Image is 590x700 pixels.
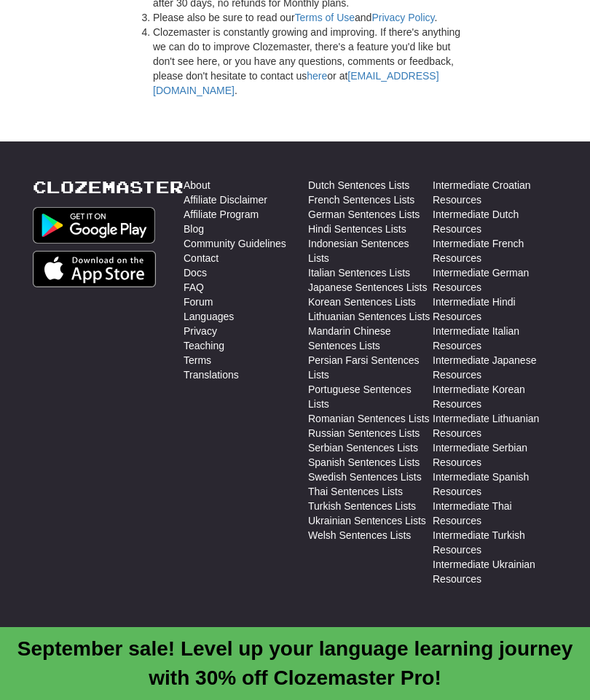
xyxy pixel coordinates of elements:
[184,236,286,251] a: Community Guidelines
[153,25,466,98] li: Clozemaster is constantly growing and improving. If there's anything we can do to improve Clozema...
[433,178,557,207] a: Intermediate Croatian Resources
[433,528,557,557] a: Intermediate Turkish Resources
[308,426,420,440] a: Russian Sentences Lists
[184,192,267,207] a: Affiliate Disclaimer
[433,499,557,528] a: Intermediate Thai Resources
[33,251,156,287] img: Get it on App Store
[308,324,433,353] a: Mandarin Chinese Sentences Lists
[433,557,557,586] a: Intermediate Ukrainian Resources
[307,70,327,82] a: here
[184,280,204,295] a: FAQ
[308,236,433,265] a: Indonesian Sentences Lists
[33,178,184,196] a: Clozemaster
[153,10,466,25] li: Please also be sure to read our and .
[295,12,355,23] a: Terms of Use
[308,353,433,382] a: Persian Farsi Sentences Lists
[308,192,414,207] a: French Sentences Lists
[308,280,427,295] a: Japanese Sentences Lists
[308,207,420,222] a: German Sentences Lists
[308,222,406,236] a: Hindi Sentences Lists
[184,222,204,236] a: Blog
[308,470,422,484] a: Swedish Sentences Lists
[308,455,420,470] a: Spanish Sentences Lists
[184,251,219,265] a: Contact
[308,178,409,192] a: Dutch Sentences Lists
[308,513,426,528] a: Ukrainian Sentences Lists
[184,338,224,353] a: Teaching
[433,207,557,236] a: Intermediate Dutch Resources
[308,295,416,309] a: Korean Sentences Lists
[184,265,207,280] a: Docs
[184,309,234,324] a: Languages
[433,353,557,382] a: Intermediate Japanese Resources
[308,528,411,542] a: Welsh Sentences Lists
[308,382,433,411] a: Portuguese Sentences Lists
[308,309,430,324] a: Lithuanian Sentences Lists
[433,440,557,470] a: Intermediate Serbian Resources
[184,324,217,338] a: Privacy
[17,637,573,689] a: September sale! Level up your language learning journey with 30% off Clozemaster Pro!
[184,295,213,309] a: Forum
[433,295,557,324] a: Intermediate Hindi Resources
[308,499,416,513] a: Turkish Sentences Lists
[308,265,410,280] a: Italian Sentences Lists
[433,265,557,295] a: Intermediate German Resources
[433,382,557,411] a: Intermediate Korean Resources
[433,470,557,499] a: Intermediate Spanish Resources
[184,367,239,382] a: Translations
[184,207,259,222] a: Affiliate Program
[433,236,557,265] a: Intermediate French Resources
[33,207,155,244] img: Get it on Google Play
[371,12,434,23] a: Privacy Policy
[308,440,418,455] a: Serbian Sentences Lists
[184,178,211,192] a: About
[433,324,557,353] a: Intermediate Italian Resources
[433,411,557,440] a: Intermediate Lithuanian Resources
[184,353,211,367] a: Terms
[308,484,403,499] a: Thai Sentences Lists
[308,411,430,426] a: Romanian Sentences Lists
